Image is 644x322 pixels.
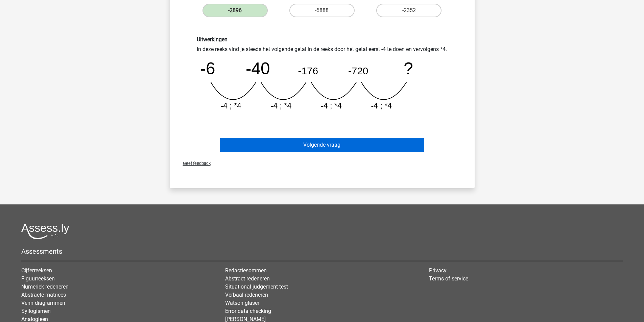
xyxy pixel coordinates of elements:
tspan: -720 [348,65,368,76]
div: In deze reeks vind je steeds het volgende getal in de reeks door het getal eerst -4 te doen en ve... [192,36,453,116]
a: Abstract redeneren [225,275,270,282]
a: Cijferreeksen [21,267,52,274]
a: Verbaal redeneren [225,292,268,298]
tspan: -4 ; *4 [371,101,392,110]
label: -2896 [202,4,268,17]
a: Abstracte matrices [21,292,66,298]
label: -5888 [289,4,355,17]
a: Figuurreeksen [21,275,55,282]
span: Geef feedback [177,161,211,166]
tspan: ? [404,59,413,78]
tspan: -4 ; *4 [320,101,341,110]
a: Situational judgement test [225,283,288,290]
tspan: -4 ; *4 [220,101,241,110]
a: Numeriek redeneren [21,283,69,290]
tspan: -176 [298,65,318,76]
tspan: -40 [246,59,270,78]
button: Volgende vraag [220,138,424,152]
a: Redactiesommen [225,267,267,274]
h5: Assessments [21,247,623,255]
a: Privacy [429,267,447,274]
h6: Uitwerkingen [197,36,448,43]
a: Watson glaser [225,300,259,306]
a: Venn diagrammen [21,300,65,306]
a: Error data checking [225,308,271,314]
tspan: -6 [200,59,215,78]
label: -2352 [376,4,442,17]
a: Syllogismen [21,308,51,314]
a: Terms of service [429,275,468,282]
img: Assessly logo [21,223,69,239]
tspan: -4 ; *4 [270,101,291,110]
